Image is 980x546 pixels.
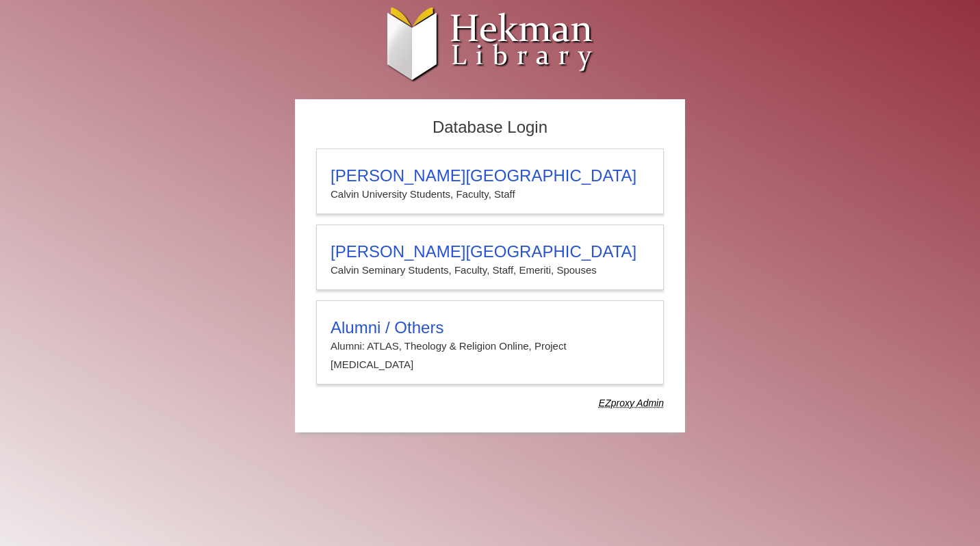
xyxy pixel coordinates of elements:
[331,318,649,337] h3: Alumni / Others
[331,318,649,374] summary: Alumni / OthersAlumni: ATLAS, Theology & Religion Online, Project [MEDICAL_DATA]
[331,242,649,261] h3: [PERSON_NAME][GEOGRAPHIC_DATA]
[331,185,649,203] p: Calvin University Students, Faculty, Staff
[316,224,664,290] a: [PERSON_NAME][GEOGRAPHIC_DATA]Calvin Seminary Students, Faculty, Staff, Emeriti, Spouses
[331,261,649,279] p: Calvin Seminary Students, Faculty, Staff, Emeriti, Spouses
[316,148,664,214] a: [PERSON_NAME][GEOGRAPHIC_DATA]Calvin University Students, Faculty, Staff
[309,114,671,142] h2: Database Login
[331,166,649,185] h3: [PERSON_NAME][GEOGRAPHIC_DATA]
[599,398,664,408] dfn: Use Alumni login
[331,337,649,374] p: Alumni: ATLAS, Theology & Religion Online, Project [MEDICAL_DATA]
